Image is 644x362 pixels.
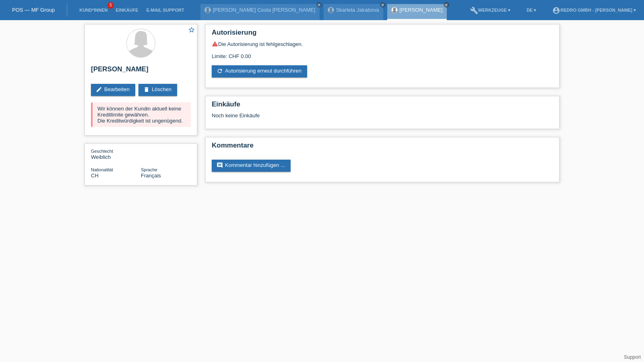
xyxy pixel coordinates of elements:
i: warning [212,41,218,47]
a: close [444,2,449,8]
h2: Kommentare [212,141,553,154]
a: editBearbeiten [91,84,135,96]
a: [PERSON_NAME] [400,7,443,13]
span: 5 [107,2,114,9]
a: Einkäufe [111,8,142,12]
i: refresh [217,68,223,74]
h2: Autorisierung [212,29,553,41]
span: Sprache [141,167,157,172]
i: close [381,3,385,7]
a: POS — MF Group [12,7,55,13]
a: deleteLöschen [138,84,177,96]
span: Français [141,173,161,179]
a: close [380,2,386,8]
i: close [444,3,448,7]
div: Die Autorisierung ist fehlgeschlagen. [212,41,553,47]
a: Support [624,354,641,360]
i: account_circle [552,6,560,15]
i: close [317,3,321,7]
a: Kund*innen [75,8,111,12]
i: delete [143,86,150,93]
a: Skarleta Jakabova [336,7,379,13]
div: Noch keine Einkäufe [212,112,553,125]
a: star_border [188,26,195,35]
span: Nationalität [91,167,113,172]
a: [PERSON_NAME] Costa [PERSON_NAME] [213,7,316,13]
a: DE ▾ [522,8,540,12]
div: Wir können der Kundin aktuell keine Kreditlimite gewähren. Die Kreditwürdigkeit ist ungenügend. [91,102,191,127]
a: buildWerkzeuge ▾ [466,8,515,12]
a: account_circleRedro GmbH - [PERSON_NAME] ▾ [548,8,640,12]
i: comment [217,162,223,169]
i: edit [96,86,102,93]
i: build [470,6,478,15]
a: commentKommentar hinzufügen ... [212,160,291,172]
a: refreshAutorisierung erneut durchführen [212,65,307,77]
i: star_border [188,26,195,33]
span: Geschlecht [91,149,113,154]
div: Weiblich [91,148,141,160]
h2: Einkäufe [212,100,553,112]
h2: [PERSON_NAME] [91,65,191,77]
a: E-Mail Support [142,8,188,12]
div: Limite: CHF 0.00 [212,47,553,59]
span: Schweiz [91,173,99,179]
a: close [316,2,322,8]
